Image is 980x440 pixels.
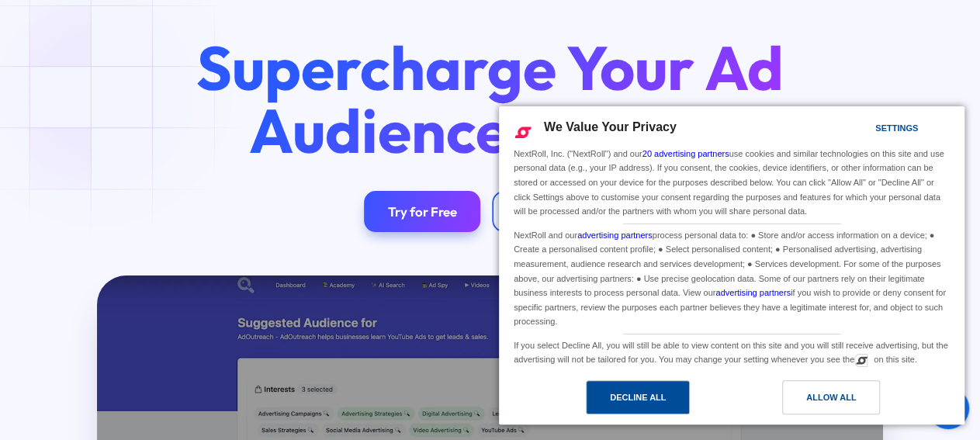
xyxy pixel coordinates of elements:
[508,380,732,422] a: Decline All
[387,203,456,220] div: Try for Free
[848,116,885,144] a: Settings
[511,224,953,331] div: NextRoll and our process personal data to: ● Store and/or access information on a device; ● Creat...
[170,36,811,161] h1: Supercharge Your Ad Audiences
[806,389,856,406] div: Allow All
[610,389,666,406] div: Decline All
[511,145,953,220] div: NextRoll, Inc. ("NextRoll") and our use cookies and similar technologies on this site and use per...
[364,191,480,232] a: Try for Free
[875,120,918,137] div: Settings
[715,288,791,297] a: advertising partners
[732,380,955,422] a: Allow All
[511,334,953,369] div: If you select Decline All, you will still be able to view content on this site and you will still...
[544,120,677,133] span: We Value Your Privacy
[537,92,731,168] span: with AI
[642,149,729,158] a: 20 advertising partners
[577,230,653,240] a: advertising partners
